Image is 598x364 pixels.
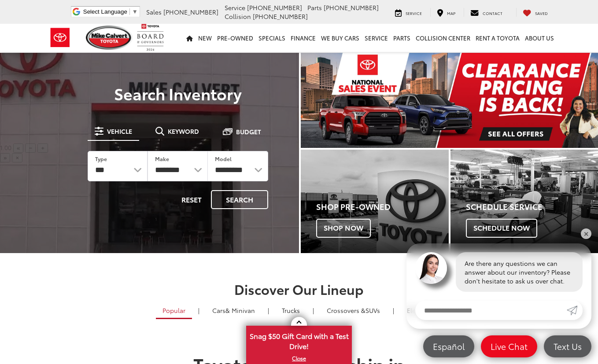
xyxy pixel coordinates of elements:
[456,252,583,292] div: Are there any questions we can answer about our inventory? Please don't hesitate to ask us over c...
[362,24,391,52] a: Service
[310,306,316,315] li: |
[544,335,591,357] a: Text Us
[316,219,371,237] span: Shop Now
[400,303,443,318] a: Electrified
[48,282,550,296] h2: Discover Our Lineup
[388,8,428,17] a: Service
[196,24,214,52] a: New
[535,10,548,16] span: Saved
[168,128,199,134] span: Keyword
[324,3,379,12] span: [PHONE_NUMBER]
[415,301,567,320] input: Enter your message
[236,129,261,135] span: Budget
[174,190,209,209] button: Reset
[301,53,598,148] div: carousel slide number 1 of 1
[225,306,255,315] span: & Minivan
[156,303,192,319] a: Popular
[428,341,469,352] span: Español
[196,306,202,315] li: |
[146,7,162,16] span: Sales
[75,85,281,102] h3: Search Inventory
[129,8,130,15] span: ​
[83,8,127,15] span: Select Language
[247,327,351,353] span: Snag $50 Gift Card with a Test Drive!
[327,306,365,315] span: Crossovers &
[301,150,449,253] div: Toyota
[415,252,447,284] img: Agent profile photo
[211,190,268,209] button: Search
[301,150,449,253] a: Shop Pre-Owned Shop Now
[256,24,288,52] a: Specials
[413,24,473,52] a: Collision Center
[44,23,77,52] img: Toyota
[206,303,262,318] a: Cars
[225,3,245,12] span: Service
[516,8,554,17] a: My Saved Vehicles
[266,306,271,315] li: |
[430,8,462,17] a: Map
[391,24,413,52] a: Parts
[481,335,537,357] a: Live Chat
[95,155,107,162] label: Type
[301,53,598,148] img: Clearance Pricing Is Back
[406,10,422,16] span: Service
[155,155,169,162] label: Make
[184,24,196,52] a: Home
[483,10,502,16] span: Contact
[275,303,306,318] a: Trucks
[163,7,218,16] span: [PHONE_NUMBER]
[307,3,322,12] span: Parts
[214,24,256,52] a: Pre-Owned
[215,155,232,162] label: Model
[549,341,586,352] span: Text Us
[423,335,474,357] a: Español
[318,24,362,52] a: WE BUY CARS
[522,24,557,52] a: About Us
[316,202,449,211] h4: Shop Pre-Owned
[132,8,138,15] span: ▼
[225,12,251,21] span: Collision
[320,303,387,318] a: SUVs
[391,306,396,315] li: |
[447,10,455,16] span: Map
[486,341,532,352] span: Live Chat
[253,12,308,21] span: [PHONE_NUMBER]
[464,8,509,17] a: Contact
[86,26,133,50] img: Mike Calvert Toyota
[473,24,522,52] a: Rent a Toyota
[288,24,318,52] a: Finance
[466,219,537,237] span: Schedule Now
[107,128,132,134] span: Vehicle
[301,53,598,148] section: Carousel section with vehicle pictures - may contain disclaimers.
[247,3,302,12] span: [PHONE_NUMBER]
[567,301,583,320] a: Submit
[83,8,138,15] a: Select Language​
